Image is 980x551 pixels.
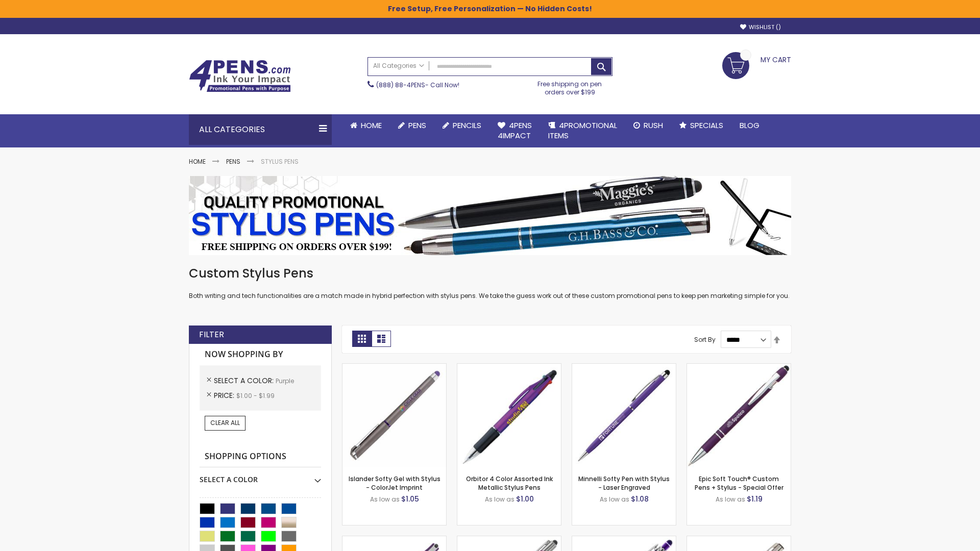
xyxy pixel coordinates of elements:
[236,391,275,400] span: $1.00 - $1.99
[489,114,540,147] a: 4Pens4impact
[226,157,240,166] a: Pens
[740,23,781,31] a: Wishlist
[600,495,629,504] span: As low as
[466,474,553,491] a: Orbitor 4 Color Assorted Ink Metallic Stylus Pens
[200,446,321,468] strong: Shopping Options
[200,344,321,365] strong: Now Shopping by
[687,363,791,372] a: 4P-MS8B-Purple
[189,157,206,166] a: Home
[747,494,763,504] span: $1.19
[189,60,291,92] img: 4Pens Custom Pens and Promotional Products
[401,494,419,504] span: $1.05
[687,364,791,467] img: 4P-MS8B-Purple
[631,494,649,504] span: $1.08
[205,416,246,430] a: Clear All
[731,114,768,137] a: Blog
[361,120,382,131] span: Home
[373,62,424,70] span: All Categories
[457,364,561,467] img: Orbitor 4 Color Assorted Ink Metallic Stylus Pens-Purple
[342,536,446,544] a: Avendale Velvet Touch Stylus Gel Pen-Purple
[540,114,625,147] a: 4PROMOTIONALITEMS
[548,120,617,141] span: 4PROMOTIONAL ITEMS
[527,76,613,96] div: Free shipping on pen orders over $199
[210,418,240,427] span: Clear All
[716,495,745,504] span: As low as
[189,176,791,255] img: Stylus Pens
[687,536,791,544] a: Tres-Chic Touch Pen - Standard Laser-Purple
[390,114,434,137] a: Pens
[498,120,532,141] span: 4Pens 4impact
[572,364,676,467] img: Minnelli Softy Pen with Stylus - Laser Engraved-Purple
[349,474,440,491] a: Islander Softy Gel with Stylus - ColorJet Imprint
[572,536,676,544] a: Phoenix Softy with Stylus Pen - Laser-Purple
[516,494,534,504] span: $1.00
[189,265,791,300] div: Both writing and tech functionalities are a match made in hybrid perfection with stylus pens. We ...
[434,114,489,137] a: Pencils
[457,363,561,372] a: Orbitor 4 Color Assorted Ink Metallic Stylus Pens-Purple
[695,474,783,491] a: Epic Soft Touch® Custom Pens + Stylus - Special Offer
[740,120,759,131] span: Blog
[457,536,561,544] a: Tres-Chic with Stylus Metal Pen - Standard Laser-Purple
[453,120,481,131] span: Pencils
[342,363,446,372] a: Islander Softy Gel with Stylus - ColorJet Imprint-Purple
[200,467,321,485] div: Select A Color
[644,120,663,131] span: Rush
[199,329,224,340] strong: Filter
[342,114,390,137] a: Home
[342,364,446,467] img: Islander Softy Gel with Stylus - ColorJet Imprint-Purple
[572,363,676,372] a: Minnelli Softy Pen with Stylus - Laser Engraved-Purple
[690,120,723,131] span: Specials
[376,81,459,89] span: - Call Now!
[189,114,332,145] div: All Categories
[370,495,400,504] span: As low as
[578,474,670,491] a: Minnelli Softy Pen with Stylus - Laser Engraved
[214,390,236,400] span: Price
[625,114,671,137] a: Rush
[368,58,429,74] a: All Categories
[408,120,426,131] span: Pens
[261,157,299,166] strong: Stylus Pens
[694,335,716,344] label: Sort By
[214,375,276,386] span: Select A Color
[276,377,294,385] span: Purple
[352,331,372,347] strong: Grid
[485,495,514,504] span: As low as
[376,81,425,89] a: (888) 88-4PENS
[671,114,731,137] a: Specials
[189,265,791,282] h1: Custom Stylus Pens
